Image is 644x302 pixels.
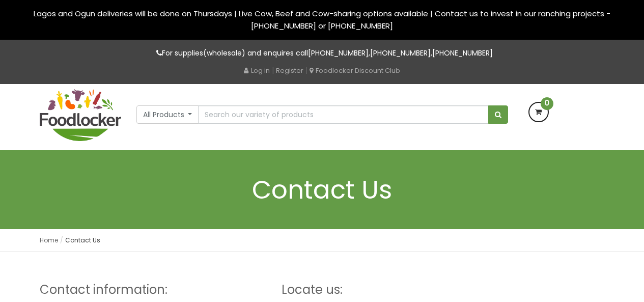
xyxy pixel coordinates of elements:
[40,176,605,204] h1: Contact Us
[136,105,199,124] button: All Products
[308,48,369,58] a: [PHONE_NUMBER]
[40,283,266,296] h3: Contact information:
[310,66,400,75] a: Foodlocker Discount Club
[40,89,121,141] img: FoodLocker
[34,8,610,31] span: Lagos and Ogun deliveries will be done on Thursdays | Live Cow, Beef and Cow-sharing options avai...
[541,97,553,110] span: 0
[40,47,605,59] p: For supplies(wholesale) and enquires call , ,
[305,65,307,75] span: |
[244,66,270,75] a: Log in
[272,65,274,75] span: |
[282,283,508,296] h3: Locate us:
[276,66,303,75] a: Register
[370,48,431,58] a: [PHONE_NUMBER]
[40,236,58,244] a: Home
[432,48,493,58] a: [PHONE_NUMBER]
[198,105,488,124] input: Search our variety of products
